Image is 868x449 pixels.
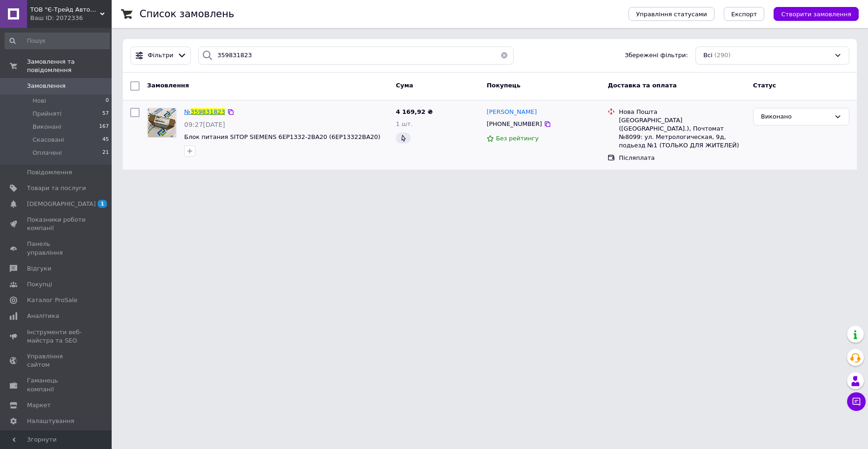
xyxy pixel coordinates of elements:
span: Фільтри [148,51,174,60]
span: Замовлення [147,82,189,89]
span: Оплачені [33,149,62,157]
button: Чат з покупцем [847,392,866,411]
span: Доставка та оплата [608,82,676,89]
span: Покупці [27,280,52,289]
span: 167 [99,123,109,131]
span: [DEMOGRAPHIC_DATA] [27,200,96,208]
div: Нова Пошта [619,108,745,116]
span: Замовлення [27,82,66,90]
span: Налаштування [27,417,74,425]
div: Ваш ID: 2072336 [30,14,112,22]
span: Товари та послуги [27,184,86,192]
span: Виконані [33,123,61,131]
span: Гаманець компанії [27,376,86,393]
span: Аналітика [27,312,59,320]
span: Скасовані [33,136,64,144]
a: Блок питания SITOP SIEMENS 6EP1332-2BA20 (6EP13322BA20) [184,133,381,140]
span: 57 [102,110,109,118]
span: 1 [98,200,107,208]
span: Експорт [731,11,757,18]
span: 45 [102,136,109,144]
span: Управління сайтом [27,352,86,369]
span: Без рейтингу [496,135,539,142]
span: Панель управління [27,240,86,257]
h1: Список замовлень [140,8,234,20]
span: 359831823 [191,108,225,115]
input: Пошук за номером замовлення, ПІБ покупця, номером телефону, Email, номером накладної [198,46,514,65]
span: (290) [714,52,731,59]
a: №359831823 [184,108,225,115]
input: Пошук [5,33,110,49]
span: 0 [106,97,109,105]
span: 4 169,92 ₴ [396,108,433,115]
span: ТОВ "Є-Трейд Автоматизація Київ" [30,6,100,14]
span: [PERSON_NAME] [487,108,537,115]
span: № [184,108,191,115]
span: 09:27[DATE] [184,121,225,128]
button: Управління статусами [628,7,714,21]
button: Очистить [495,46,514,65]
img: Фото товару [148,108,176,137]
span: Каталог ProSale [27,296,77,304]
span: Створити замовлення [781,11,851,18]
button: Створити замовлення [774,7,859,21]
span: [PHONE_NUMBER] [487,120,542,127]
span: Прийняті [33,110,61,118]
span: Cума [396,82,413,89]
div: Післяплата [619,154,745,162]
span: Покупець [487,82,521,89]
span: Статус [753,82,776,89]
div: [GEOGRAPHIC_DATA] ([GEOGRAPHIC_DATA].), Почтомат №8099: ул. Метрологическая, 9д, подьезд №1 (ТОЛЬ... [619,116,745,150]
span: Замовлення та повідомлення [27,58,112,74]
span: Повідомлення [27,168,72,177]
button: Експорт [724,7,765,21]
a: Створити замовлення [764,10,859,17]
span: Інструменти веб-майстра та SEO [27,328,86,345]
a: Фото товару [147,108,177,138]
span: Нові [33,97,46,105]
span: Управління статусами [636,11,707,18]
span: Збережені фільтри: [625,51,688,60]
span: 1 шт. [396,120,413,127]
span: 21 [102,149,109,157]
span: Показники роботи компанії [27,216,86,232]
div: Виконано [761,112,830,122]
span: Відгуки [27,264,51,273]
span: Маркет [27,401,51,409]
span: Всі [703,51,713,60]
a: [PERSON_NAME] [487,108,537,117]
